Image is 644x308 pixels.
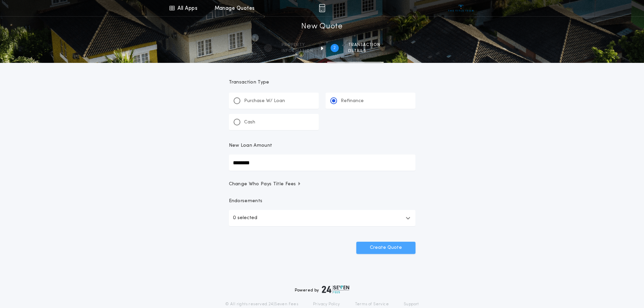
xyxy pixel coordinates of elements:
[341,98,364,104] p: Refinance
[225,302,298,307] p: © All rights reserved. 24|Seven Fees
[229,181,302,188] span: Change Who Pays Title Fees
[348,42,380,48] span: Transaction
[244,119,255,126] p: Cash
[282,42,313,48] span: Property
[295,285,350,293] div: Powered by
[233,214,257,222] p: 0 selected
[229,181,415,188] button: Change Who Pays Title Fees
[244,98,285,104] p: Purchase W/ Loan
[229,155,415,171] input: New Loan Amount
[448,5,474,11] img: vs-icon
[319,4,325,12] img: img
[355,302,389,307] a: Terms of Service
[282,48,313,54] span: information
[229,142,272,149] p: New Loan Amount
[229,198,415,205] p: Endorsements
[348,48,380,54] span: details
[313,302,340,307] a: Privacy Policy
[333,45,336,51] h2: 2
[322,285,350,293] img: logo
[229,79,415,86] p: Transaction Type
[229,210,415,226] button: 0 selected
[404,302,419,307] a: Support
[301,21,342,32] h1: New Quote
[356,242,415,254] button: Create Quote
